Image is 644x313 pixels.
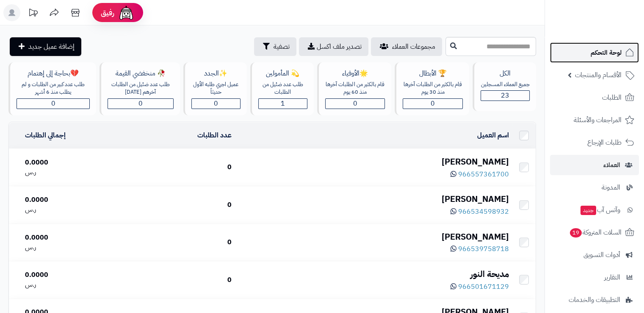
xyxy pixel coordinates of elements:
img: ai-face.png [118,4,135,21]
span: الطلبات [602,92,622,103]
a: تحديثات المنصة [22,4,44,23]
div: [PERSON_NAME] [238,193,509,205]
span: 966539758718 [458,244,509,254]
span: المدونة [602,182,620,193]
div: قام بالكثير من الطلبات آخرها منذ 60 يوم [325,81,385,96]
a: طلبات الإرجاع [550,132,639,153]
span: 966557361700 [458,169,509,179]
span: 0 [431,98,435,109]
div: 0.0000 [25,270,108,280]
button: تصفية [254,37,296,56]
div: 0 [115,200,232,210]
div: قام بالكثير من الطلبات آخرها منذ 30 يوم [403,81,463,96]
span: تصدير ملف اكسل [317,42,362,52]
a: ✨الجددعميل اجري طلبه الأول حديثاّ0 [182,62,249,115]
div: جميع العملاء المسجلين [481,81,530,89]
div: ر.س [25,280,108,290]
div: ر.س [25,168,108,177]
a: الكلجميع العملاء المسجلين23 [471,62,538,115]
a: التقارير [550,267,639,288]
a: الطلبات [550,87,639,108]
a: إضافة عميل جديد [10,37,81,56]
span: 0 [214,98,218,109]
div: ر.س [25,205,108,215]
a: العملاء [550,155,639,175]
div: [PERSON_NAME] [238,231,509,243]
a: التطبيقات والخدمات [550,290,639,310]
div: 🥀 منخفضي القيمة [108,69,173,78]
a: 💫 المأمولينطلب عدد ضئيل من الطلبات1 [249,62,315,115]
div: 🌟الأوفياء [325,69,385,78]
span: لوحة التحكم [591,47,622,59]
div: 0.0000 [25,195,108,205]
div: مديحة النور [238,268,509,280]
div: 💫 المأمولين [258,69,307,78]
span: الأقسام والمنتجات [575,69,622,81]
div: 🏆 الأبطال [403,69,463,78]
span: مجموعات العملاء [392,42,435,52]
span: التطبيقات والخدمات [569,294,620,306]
a: المراجعات والأسئلة [550,110,639,130]
span: السلات المتروكة [569,226,622,238]
a: 966557361700 [451,169,509,179]
div: ✨الجدد [191,69,240,78]
span: المراجعات والأسئلة [574,114,622,126]
a: 966534598932 [451,207,509,217]
div: 0 [115,162,232,172]
a: وآتس آبجديد [550,200,639,220]
a: لوحة التحكم [550,42,639,63]
a: 🥀 منخفضي القيمةطلب عدد ضئيل من الطلبات آخرهم [DATE]0 [98,62,181,115]
span: 0 [353,98,357,109]
a: 966539758718 [451,244,509,254]
span: 23 [501,90,509,101]
a: عدد الطلبات [197,130,232,140]
a: السلات المتروكة19 [550,222,639,243]
div: 0.0000 [25,158,108,168]
span: إضافة عميل جديد [28,42,75,52]
a: إجمالي الطلبات [25,130,66,140]
span: تصفية [274,42,290,52]
a: المدونة [550,177,639,198]
a: 🏆 الأبطالقام بالكثير من الطلبات آخرها منذ 30 يوم0 [393,62,471,115]
span: 966534598932 [458,207,509,217]
div: طلب عدد ضئيل من الطلبات [258,81,307,96]
span: 966501671129 [458,282,509,292]
div: 0.0000 [25,233,108,243]
div: 0 [115,238,232,247]
span: جديد [580,206,596,215]
a: 🌟الأوفياءقام بالكثير من الطلبات آخرها منذ 60 يوم0 [315,62,393,115]
span: رفيق [101,8,114,18]
div: 💔بحاجة إلى إهتمام [17,69,90,78]
a: 966501671129 [451,282,509,292]
span: طلبات الإرجاع [587,137,622,148]
div: عميل اجري طلبه الأول حديثاّ [191,81,240,96]
a: تصدير ملف اكسل [299,37,368,56]
a: 💔بحاجة إلى إهتمامطلب عدد كبير من الطلبات و لم يطلب منذ 6 أشهر0 [7,62,98,115]
span: وآتس آب [580,204,620,216]
a: اسم العميل [477,130,509,140]
span: 0 [138,98,143,109]
span: 19 [570,228,582,238]
span: أدوات التسويق [583,249,620,261]
div: طلب عدد ضئيل من الطلبات آخرهم [DATE] [108,81,173,96]
span: العملاء [603,159,620,171]
div: الكل [481,69,530,78]
span: 1 [281,98,285,109]
div: طلب عدد كبير من الطلبات و لم يطلب منذ 6 أشهر [17,81,90,96]
span: 0 [51,98,55,109]
div: ر.س [25,243,108,252]
a: أدوات التسويق [550,245,639,265]
div: 0 [115,275,232,285]
a: مجموعات العملاء [371,37,442,56]
div: [PERSON_NAME] [238,156,509,168]
span: التقارير [604,271,620,283]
